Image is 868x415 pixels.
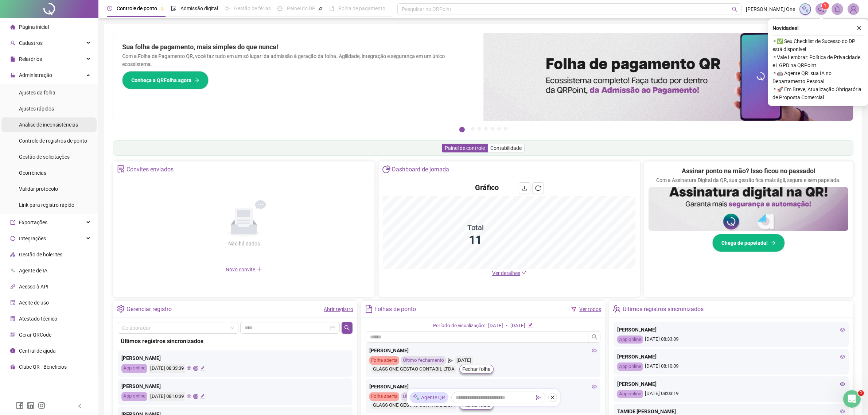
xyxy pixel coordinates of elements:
[571,307,576,312] span: filter
[617,390,845,398] div: [DATE] 08:03:19
[617,390,643,398] div: App online
[858,390,864,396] span: 1
[459,365,494,373] button: Fechar folha
[121,354,349,362] div: [PERSON_NAME]
[121,392,147,401] div: App online
[19,300,49,306] span: Aceite de uso
[19,364,67,370] span: Clube QR - Beneficios
[371,401,456,410] div: GLASS ONE GESTAO CONTABIL LTDA
[318,7,323,11] span: pushpin
[448,356,452,365] span: send
[27,402,34,409] span: linkedin
[19,202,74,208] span: Link para registro rápido
[344,325,350,331] span: search
[160,7,164,11] span: pushpin
[483,33,853,121] img: banner%2F8d14a306-6205-4263-8e5b-06e9a85ad873.png
[369,356,399,365] div: Folha aberta
[656,176,841,184] p: Com a Assinatura Digital da QR, sua gestão fica mais ágil, segura e sem papelada.
[535,185,541,191] span: reload
[433,322,485,330] div: Período de visualização:
[506,322,507,330] div: -
[19,122,78,128] span: Análise de inconsistências
[193,394,198,399] span: global
[10,73,15,78] span: lock
[19,332,51,338] span: Gerar QRCode
[126,163,174,176] div: Convites enviados
[38,402,45,409] span: instagram
[818,6,825,12] span: notification
[122,52,475,68] p: Com a Folha de Pagamento QR, você faz tudo em um só lugar: da admissão à geração da folha. Agilid...
[475,182,499,193] h4: Gráfico
[857,26,862,31] span: close
[126,303,172,315] div: Gerenciar registro
[712,234,785,252] button: Chega de papelada!
[401,356,446,365] div: Último fechamento
[772,69,864,85] span: ⚬ 🤖 Agente QR: sua IA no Departamento Pessoal
[19,138,87,144] span: Controle de registros de ponto
[492,270,526,276] a: Ver detalhes down
[822,2,829,9] sup: 1
[848,4,859,15] img: 88826
[329,6,334,11] span: book
[617,336,845,344] div: [DATE] 08:33:39
[19,170,46,176] span: Ocorrências
[840,381,845,387] span: eye
[382,165,390,173] span: pie-chart
[592,348,597,353] span: eye
[149,364,185,373] div: [DATE] 08:33:39
[19,90,55,96] span: Ajustes da folha
[840,354,845,359] span: eye
[471,127,475,131] button: 2
[617,336,643,344] div: App online
[491,127,494,131] button: 5
[19,220,47,225] span: Exportações
[287,5,315,11] span: Painel do DP
[772,37,864,53] span: ⚬ ✅ Seu Checklist de Sucesso do DP está disponível
[194,78,199,83] span: arrow-right
[613,305,620,313] span: team
[10,300,15,305] span: audit
[16,402,23,409] span: facebook
[19,24,49,30] span: Página inicial
[445,145,485,151] span: Painel de controle
[200,394,205,399] span: edit
[617,362,845,371] div: [DATE] 08:10:39
[324,306,353,312] a: Abrir registro
[19,252,62,257] span: Gestão de holerites
[187,394,191,399] span: eye
[459,127,465,132] button: 1
[617,380,845,388] div: [PERSON_NAME]
[234,5,271,11] span: Gestão de férias
[187,366,191,371] span: eye
[19,268,47,274] span: Agente de IA
[121,364,147,373] div: App online
[19,40,43,46] span: Cadastros
[617,353,845,361] div: [PERSON_NAME]
[478,127,481,131] button: 3
[171,6,176,11] span: file-done
[592,384,597,389] span: eye
[117,165,125,173] span: solution
[131,76,191,84] span: Conheça a QRFolha agora
[413,394,420,402] img: sparkle-icon.fc2bf0ac1784a2077858766a79e2daf3.svg
[824,3,827,8] span: 1
[617,362,643,371] div: App online
[19,284,48,290] span: Acesso à API
[510,322,525,330] div: [DATE]
[801,5,809,13] img: sparkle-icon.fc2bf0ac1784a2077858766a79e2daf3.svg
[840,409,845,414] span: eye
[19,186,58,192] span: Validar protocolo
[10,348,15,353] span: info-circle
[10,252,15,257] span: apartment
[369,346,597,354] div: [PERSON_NAME]
[536,395,541,400] span: send
[117,5,157,11] span: Controle de ponto
[122,42,475,52] h2: Sua folha de pagamento, mais simples do que nunca!
[401,392,446,401] div: Último fechamento
[122,71,209,89] button: Conheça a QRFolha agora
[369,392,399,401] div: Folha aberta
[840,327,845,332] span: eye
[488,322,503,330] div: [DATE]
[77,404,82,409] span: left
[121,382,349,390] div: [PERSON_NAME]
